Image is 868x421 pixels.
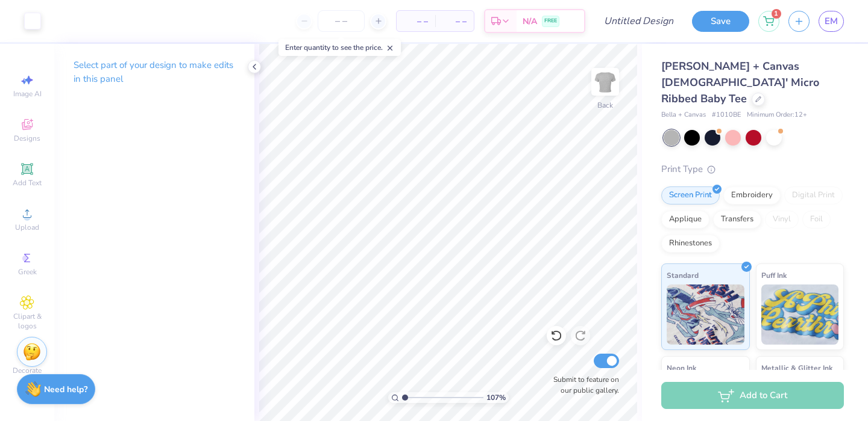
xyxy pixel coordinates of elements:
span: Greek [18,267,37,277]
img: Back [593,70,617,94]
div: Digital Print [784,186,843,204]
input: – – [318,10,365,32]
span: – – [404,15,428,28]
span: Add Text [13,178,42,188]
span: Minimum Order: 12 + [747,110,807,120]
div: Print Type [661,162,844,176]
span: Designs [14,134,40,143]
span: # 1010BE [712,110,741,120]
span: Decorate [13,366,42,375]
span: Upload [15,223,39,232]
img: Puff Ink [761,284,839,345]
span: [PERSON_NAME] + Canvas [DEMOGRAPHIC_DATA]' Micro Ribbed Baby Tee [661,59,819,106]
div: Rhinestones [661,235,720,253]
div: Vinyl [765,210,799,229]
span: 107 % [486,392,506,403]
p: Select part of your design to make edits in this panel [74,58,235,86]
div: Back [597,100,613,111]
span: Puff Ink [761,269,787,281]
span: EM [825,14,838,28]
span: 1 [772,9,781,19]
button: Save [692,11,749,32]
img: Standard [667,284,744,345]
div: Enter quantity to see the price. [278,39,401,56]
div: Applique [661,210,709,229]
span: Image AI [13,89,42,99]
label: Submit to feature on our public gallery. [547,374,619,396]
span: Standard [667,269,699,281]
strong: Need help? [44,384,87,395]
span: Bella + Canvas [661,110,706,120]
span: Clipart & logos [6,312,48,331]
div: Foil [802,210,831,229]
span: Metallic & Glitter Ink [761,361,832,374]
input: Untitled Design [594,9,683,33]
span: N/A [523,15,537,28]
div: Embroidery [723,186,781,204]
span: – – [442,15,467,28]
span: FREE [544,17,557,25]
a: EM [819,11,844,32]
span: Neon Ink [667,361,696,374]
div: Screen Print [661,186,720,204]
div: Transfers [713,210,761,229]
